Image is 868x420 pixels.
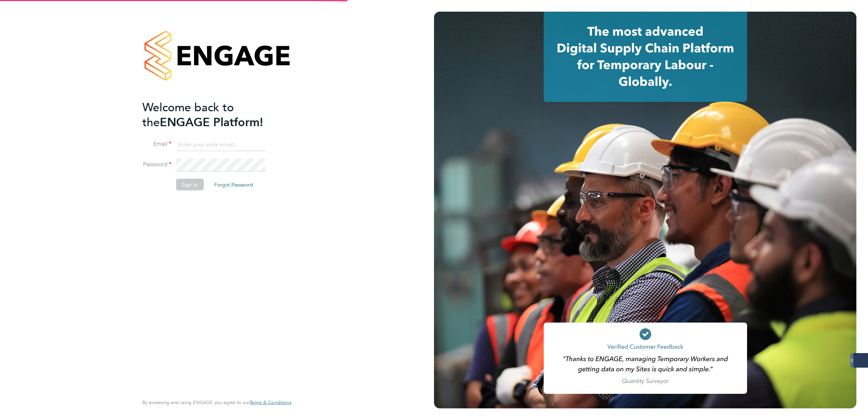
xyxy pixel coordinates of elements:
span: Welcome back to the [142,100,234,129]
label: Email [142,140,171,148]
a: Terms & Conditions [250,400,291,405]
label: Password [142,161,171,168]
h2: ENGAGE Platform! [142,100,284,129]
button: Sign In [176,179,203,191]
span: By accessing and using ENGAGE you agree to our [142,399,291,405]
span: Terms & Conditions [250,399,291,405]
button: Forgot Password [208,179,259,191]
input: Enter your work email... [176,138,265,151]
